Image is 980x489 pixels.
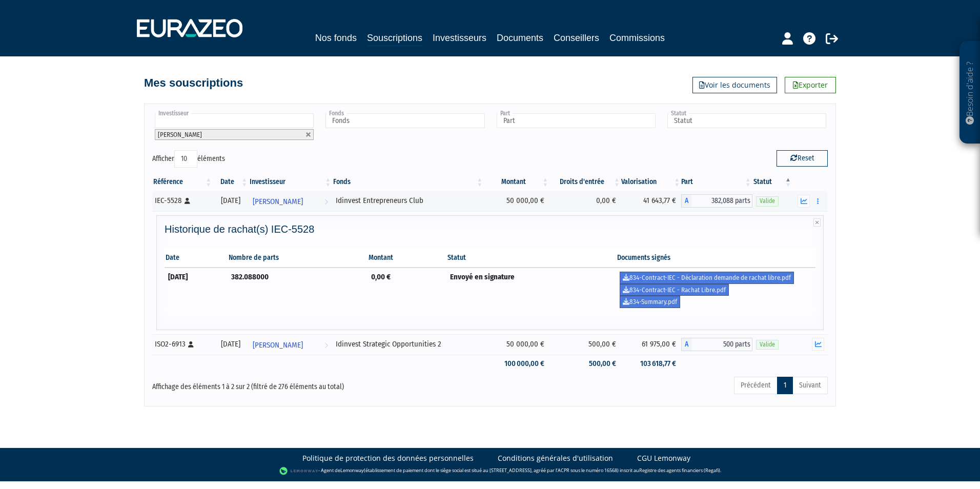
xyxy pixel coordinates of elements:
[253,192,303,211] span: [PERSON_NAME]
[174,150,197,168] select: Afficheréléments
[228,268,367,312] td: 382.088000
[137,19,242,37] img: 1732889491-logotype_eurazeo_blanc_rvb.png
[639,467,720,474] a: Registre des agents financiers (Regafi)
[249,191,332,211] a: [PERSON_NAME]
[777,150,828,167] button: Reset
[165,223,815,235] h4: Historique de rachat(s) IEC-5528
[446,249,617,268] th: Statut
[336,339,480,350] div: Idinvest Strategic Opportunities 2
[152,150,225,168] label: Afficher éléments
[681,194,752,208] div: A - Idinvest Entrepreneurs Club
[367,249,446,268] th: Montant
[621,173,681,191] th: Valorisation: activer pour trier la colonne par ordre croissant
[332,173,484,191] th: Fonds: activer pour trier la colonne par ordre croissant
[446,268,617,312] td: Envoyé en signature
[484,191,549,211] td: 50 000,00 €
[216,339,245,350] div: [DATE]
[497,31,543,45] a: Documents
[620,272,794,284] a: 834-Contract-IEC - Déclaration demande de rachat libre.pdf
[336,195,480,206] div: Idinvest Entrepreneurs Club
[621,191,681,211] td: 41 643,77 €
[165,268,228,312] td: [DATE]
[228,249,367,268] th: Nombre de parts
[756,196,779,206] span: Valide
[964,47,976,139] p: Besoin d'aide ?
[165,249,228,268] th: Date
[249,173,332,191] th: Investisseur: activer pour trier la colonne par ordre croissant
[324,192,328,211] i: Voir l'investisseur
[340,467,364,474] a: Lemonway
[616,249,815,268] th: Documents signés
[621,334,681,355] td: 61 975,00 €
[621,355,681,373] td: 103 618,77 €
[152,376,425,392] div: Affichage des éléments 1 à 2 sur 2 (filtré de 276 éléments au total)
[484,334,549,355] td: 50 000,00 €
[609,31,665,45] a: Commissions
[681,194,691,208] span: A
[188,341,194,348] i: [Français] Personne physique
[279,466,319,476] img: logo-lemonway.png
[324,336,328,355] i: Voir l'investisseur
[302,453,474,463] a: Politique de protection des données personnelles
[498,453,613,463] a: Conditions générales d'utilisation
[549,191,621,211] td: 0,00 €
[777,377,793,394] a: 1
[367,31,422,47] a: Souscriptions
[681,173,752,191] th: Part: activer pour trier la colonne par ordre croissant
[554,31,599,45] a: Conseillers
[152,173,213,191] th: Référence : activer pour trier la colonne par ordre croissant
[549,334,621,355] td: 500,00 €
[484,355,549,373] td: 100 000,00 €
[144,77,243,89] h4: Mes souscriptions
[691,194,752,208] span: 382,088 parts
[10,466,970,476] div: - Agent de (établissement de paiement dont le siège social est situé au [STREET_ADDRESS], agréé p...
[549,355,621,373] td: 500,00 €
[213,173,249,191] th: Date: activer pour trier la colonne par ordre croissant
[185,198,190,204] i: [Français] Personne physique
[637,453,690,463] a: CGU Lemonway
[756,340,779,350] span: Valide
[620,296,680,308] a: 834-Summary.pdf
[155,195,209,206] div: IEC-5528
[681,338,691,351] span: A
[681,338,752,351] div: A - Idinvest Strategic Opportunities 2
[315,31,357,45] a: Nos fonds
[253,336,303,355] span: [PERSON_NAME]
[549,173,621,191] th: Droits d'entrée: activer pour trier la colonne par ordre croissant
[484,173,549,191] th: Montant: activer pour trier la colonne par ordre croissant
[785,77,836,93] a: Exporter
[433,31,486,45] a: Investisseurs
[620,284,729,296] a: 834-Contract-IEC - Rachat Libre.pdf
[155,339,209,350] div: ISO2-6913
[752,173,792,191] th: Statut : activer pour trier la colonne par ordre d&eacute;croissant
[691,338,752,351] span: 500 parts
[367,268,446,312] td: 0,00 €
[692,77,777,93] a: Voir les documents
[216,195,245,206] div: [DATE]
[249,334,332,355] a: [PERSON_NAME]
[158,131,202,138] span: [PERSON_NAME]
